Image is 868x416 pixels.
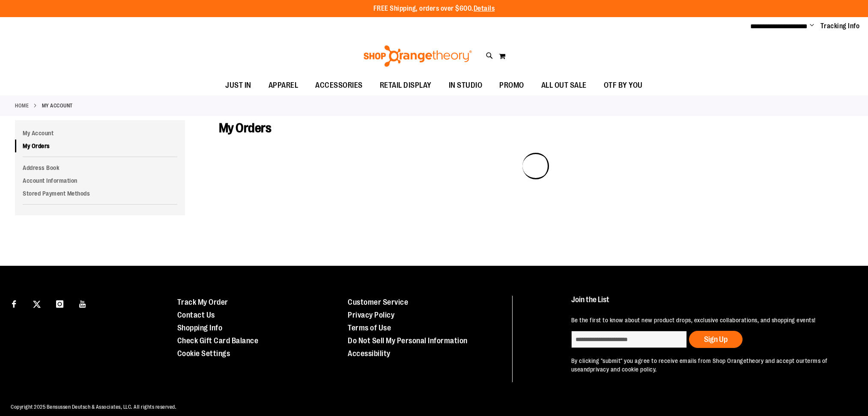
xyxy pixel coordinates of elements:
[52,296,67,311] a: Visit our Instagram page
[810,22,814,30] button: Account menu
[604,76,643,95] span: OTF BY YOU
[474,5,495,12] a: Details
[177,324,223,332] a: Shopping Info
[541,76,587,95] span: ALL OUT SALE
[348,324,391,332] a: Terms of Use
[177,298,228,306] a: Track My Order
[571,316,848,324] p: Be the first to know about new product drops, exclusive collaborations, and shopping events!
[571,331,687,348] input: enter email
[15,127,185,140] a: My Account
[348,336,468,345] a: Do Not Sell My Personal Information
[380,76,432,95] span: RETAIL DISPLAY
[11,404,176,410] span: Copyright 2025 Bensussen Deutsch & Associates, LLC. All rights reserved.
[30,296,45,311] a: Visit our X page
[348,349,391,358] a: Accessibility
[348,311,394,319] a: Privacy Policy
[820,21,860,31] a: Tracking Info
[704,335,728,344] span: Sign Up
[6,296,21,311] a: Visit our Facebook page
[177,336,259,345] a: Check Gift Card Balance
[362,45,473,67] img: Shop Orangetheory
[177,349,230,358] a: Cookie Settings
[42,102,73,110] strong: My Account
[219,121,271,135] span: My Orders
[225,76,251,95] span: JUST IN
[15,187,185,200] a: Stored Payment Methods
[571,296,848,312] h4: Join the List
[348,298,408,306] a: Customer Service
[33,300,41,308] img: Twitter
[449,76,483,95] span: IN STUDIO
[499,76,524,95] span: PROMO
[15,174,185,187] a: Account Information
[373,4,495,14] p: FREE Shipping, orders over $600.
[15,102,29,110] a: Home
[689,331,743,348] button: Sign Up
[571,357,848,374] p: By clicking "submit" you agree to receive emails from Shop Orangetheory and accept our and
[75,296,90,311] a: Visit our Youtube page
[15,140,185,152] a: My Orders
[177,311,215,319] a: Contact Us
[268,76,298,95] span: APPAREL
[15,161,185,174] a: Address Book
[590,366,657,373] a: privacy and cookie policy.
[315,76,363,95] span: ACCESSORIES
